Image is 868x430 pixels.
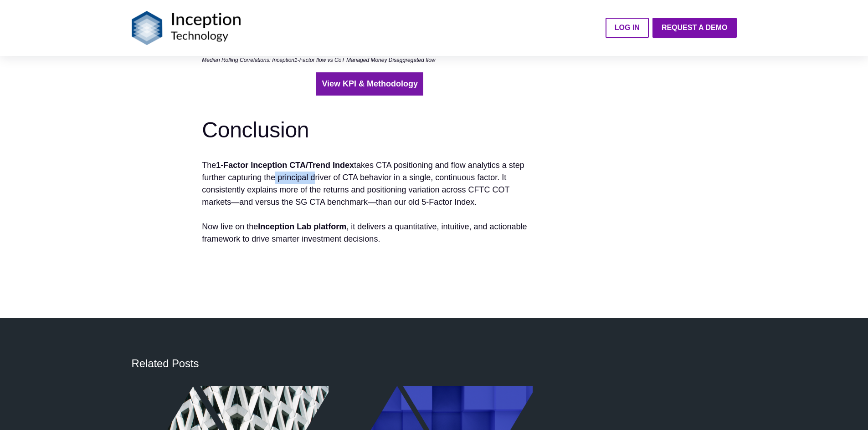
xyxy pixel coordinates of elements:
[615,24,640,31] strong: LOG IN
[202,57,435,63] i: Median Rolling Correlations: Inception1-Factor flow vs CoT Managed Money Disaggregated flow
[202,221,538,245] p: Now live on the , it delivers a quantitative, intuitive, and actionable framework to drive smarte...
[662,24,728,31] strong: Request a Demo
[132,357,737,370] h5: Related Posts
[652,18,737,38] a: Request a Demo
[322,78,418,90] a: View KPI & Methodology
[216,161,354,170] strong: 1-Factor Inception CTA/Trend Index
[202,159,538,208] p: The takes CTA positioning and flow analytics a step further capturing the principal driver of CTA...
[202,117,538,142] h2: Conclusion
[258,222,346,231] strong: Inception Lab platform
[132,11,241,45] img: Logo
[316,72,423,96] button: View KPI & Methodology
[322,79,418,88] b: View KPI & Methodology
[606,18,649,38] a: LOG IN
